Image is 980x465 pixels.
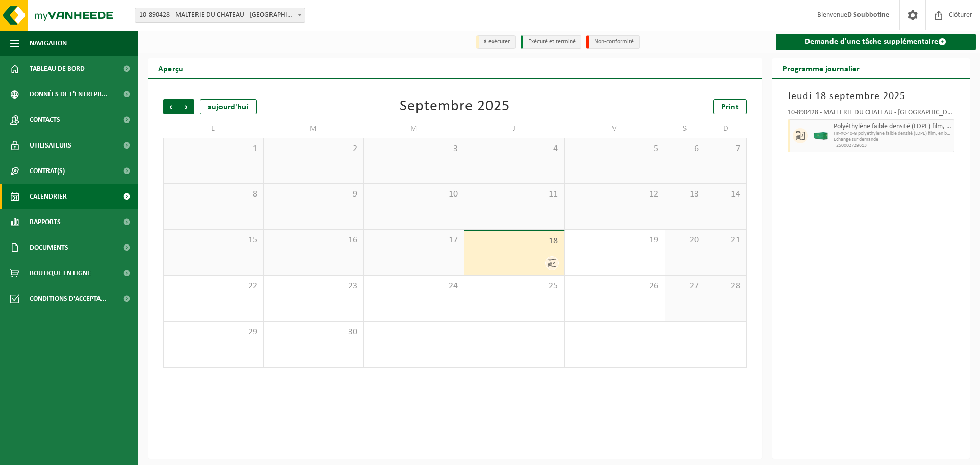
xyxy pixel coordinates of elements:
span: 6 [670,143,700,155]
span: Print [721,103,739,111]
td: J [464,119,565,138]
a: Print [713,99,747,114]
span: 19 [570,235,659,246]
span: Navigation [30,31,67,56]
span: 23 [269,281,359,292]
span: 18 [470,236,559,247]
span: 28 [710,281,741,292]
span: 26 [570,281,659,292]
li: Exécuté et terminé [521,35,581,49]
span: Utilisateurs [30,133,71,158]
span: 12 [570,189,659,200]
span: T250002729613 [834,143,952,149]
span: 15 [169,235,258,246]
span: 4 [470,143,559,155]
span: Données de l'entrepr... [30,82,108,107]
span: 2 [269,143,359,155]
span: 16 [269,235,359,246]
td: L [163,119,264,138]
li: à exécuter [476,35,516,49]
span: 13 [670,189,700,200]
span: 11 [470,189,559,200]
span: 7 [710,143,741,155]
td: M [264,119,364,138]
h2: Aperçu [148,58,193,78]
img: HK-XC-40-GN-00 [813,132,828,140]
span: 10-890428 - MALTERIE DU CHATEAU - MONS - GHLIN [135,8,305,22]
span: 30 [269,327,359,338]
span: 1 [169,143,258,155]
span: 3 [369,143,459,155]
a: Demande d'une tâche supplémentaire [776,34,976,50]
span: 24 [369,281,459,292]
span: Calendrier [30,184,67,209]
div: Septembre 2025 [400,99,510,114]
span: HK-XC-40-G polyéthylène faible densité (LDPE) film, en balle [834,131,952,137]
span: 5 [570,143,659,155]
span: 20 [670,235,700,246]
td: V [565,119,665,138]
div: 10-890428 - MALTERIE DU CHATEAU - [GEOGRAPHIC_DATA] - [GEOGRAPHIC_DATA] [788,109,955,119]
span: Rapports [30,209,61,235]
span: 27 [670,281,700,292]
span: Précédent [163,99,179,114]
span: Tableau de bord [30,56,85,82]
span: 10-890428 - MALTERIE DU CHATEAU - MONS - GHLIN [135,8,305,23]
span: Documents [30,235,68,260]
span: Boutique en ligne [30,260,91,286]
span: Suivant [179,99,194,114]
span: Contacts [30,107,60,133]
span: 10 [369,189,459,200]
span: 17 [369,235,459,246]
div: aujourd'hui [200,99,257,114]
strong: D Soubbotine [847,11,889,19]
td: D [705,119,746,138]
li: Non-conformité [586,35,640,49]
td: M [364,119,464,138]
span: 14 [710,189,741,200]
span: 25 [470,281,559,292]
span: 9 [269,189,359,200]
span: 29 [169,327,258,338]
span: 22 [169,281,258,292]
h3: Jeudi 18 septembre 2025 [788,89,955,104]
span: 21 [710,235,741,246]
span: Conditions d'accepta... [30,286,107,311]
span: 8 [169,189,258,200]
span: Echange sur demande [834,137,952,143]
span: Contrat(s) [30,158,65,184]
span: Polyéthylène faible densité (LDPE) film, en balle, nature (100) [834,123,952,131]
h2: Programme journalier [772,58,870,78]
td: S [665,119,706,138]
